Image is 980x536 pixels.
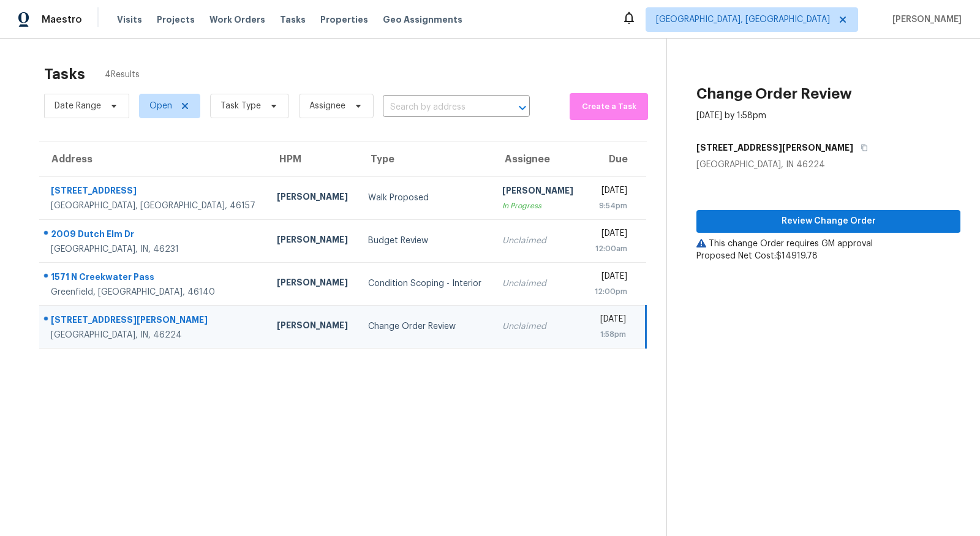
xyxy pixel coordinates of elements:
[594,200,627,212] div: 9:54pm
[594,243,627,255] div: 12:00am
[277,233,349,249] div: [PERSON_NAME]
[368,235,483,247] div: Budget Review
[51,200,257,212] div: [GEOGRAPHIC_DATA], [GEOGRAPHIC_DATA], 46157
[368,320,483,333] div: Change Order Review
[309,100,345,112] span: Assignee
[117,13,142,26] span: Visits
[853,137,870,159] button: Copy Address
[383,98,496,117] input: Search by address
[696,238,960,250] div: This change Order requires GM approval
[368,192,483,204] div: Walk Proposed
[696,250,960,262] div: Proposed Net Cost: $14919.78
[594,270,627,285] div: [DATE]
[51,286,257,298] div: Greenfield, [GEOGRAPHIC_DATA], 46140
[320,13,368,26] span: Properties
[221,100,261,112] span: Task Type
[696,142,853,154] h5: [STREET_ADDRESS][PERSON_NAME]
[209,13,265,26] span: Work Orders
[502,184,574,200] div: [PERSON_NAME]
[706,214,951,229] span: Review Change Order
[594,184,627,200] div: [DATE]
[696,159,960,171] div: [GEOGRAPHIC_DATA], IN 46224
[277,319,349,334] div: [PERSON_NAME]
[267,142,358,176] th: HPM
[383,13,462,26] span: Geo Assignments
[514,99,531,116] button: Open
[656,13,830,26] span: [GEOGRAPHIC_DATA], [GEOGRAPHIC_DATA]
[51,184,257,200] div: [STREET_ADDRESS]
[696,110,766,122] div: [DATE] by 1:58pm
[594,285,627,298] div: 12:00pm
[277,191,349,206] div: [PERSON_NAME]
[51,243,257,255] div: [GEOGRAPHIC_DATA], IN, 46231
[149,100,172,112] span: Open
[280,15,306,24] span: Tasks
[888,13,962,26] span: [PERSON_NAME]
[502,200,574,212] div: In Progress
[55,100,101,112] span: Date Range
[502,277,574,290] div: Unclaimed
[584,142,646,176] th: Due
[594,227,627,243] div: [DATE]
[51,228,257,243] div: 2009 Dutch Elm Dr
[696,88,852,100] h2: Change Order Review
[696,210,960,233] button: Review Change Order
[51,314,257,329] div: [STREET_ADDRESS][PERSON_NAME]
[368,277,483,290] div: Condition Scoping - Interior
[42,13,82,26] span: Maestro
[358,142,492,176] th: Type
[594,328,626,341] div: 1:58pm
[39,142,267,176] th: Address
[502,235,574,247] div: Unclaimed
[105,69,140,81] span: 4 Results
[492,142,584,176] th: Assignee
[157,13,195,26] span: Projects
[51,329,257,341] div: [GEOGRAPHIC_DATA], IN, 46224
[51,271,257,286] div: 1571 N Creekwater Pass
[277,276,349,292] div: [PERSON_NAME]
[570,93,648,120] button: Create a Task
[44,68,85,80] h2: Tasks
[594,313,626,328] div: [DATE]
[576,100,642,114] span: Create a Task
[502,320,574,333] div: Unclaimed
